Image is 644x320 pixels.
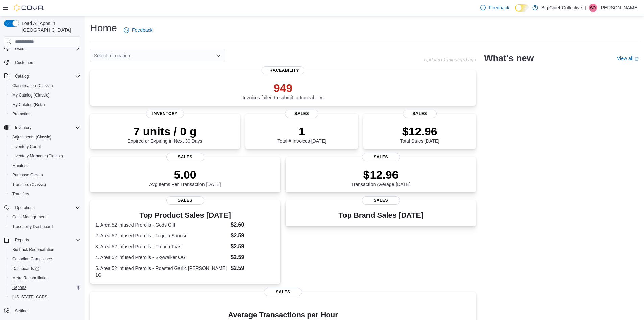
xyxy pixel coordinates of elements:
h4: Average Transactions per Hour [95,311,471,319]
a: View allExternal link [617,56,639,61]
a: Settings [12,307,32,315]
a: Dashboards [7,264,83,273]
span: Promotions [9,110,80,118]
button: My Catalog (Beta) [7,100,83,109]
span: My Catalog (Classic) [9,91,80,99]
span: Sales [285,110,319,118]
span: Cash Management [9,213,80,221]
button: Customers [1,58,83,67]
h3: Top Product Sales [DATE] [95,211,275,219]
span: My Catalog (Beta) [12,102,45,107]
span: Reports [15,237,29,243]
a: Feedback [478,1,512,15]
span: Sales [166,196,204,205]
dd: $2.59 [231,232,275,240]
input: Dark Mode [515,4,529,12]
a: Inventory Manager (Classic) [9,152,66,160]
span: Catalog [12,72,80,80]
div: Invoices failed to submit to traceability. [243,81,324,100]
a: Canadian Compliance [9,255,55,263]
button: BioTrack Reconciliation [7,245,83,254]
a: Traceabilty Dashboard [9,222,55,231]
span: Purchase Orders [12,172,43,178]
div: Total # Invoices [DATE] [277,125,326,144]
button: Inventory [1,123,83,132]
span: Reports [9,283,80,292]
button: Users [1,44,83,54]
a: Manifests [9,162,32,170]
span: Inventory [146,110,184,118]
span: Sales [362,153,400,161]
span: Inventory [12,124,80,132]
p: Big Chief Collective [541,4,582,12]
button: Canadian Compliance [7,254,83,264]
button: Reports [12,236,32,244]
button: Settings [1,306,83,316]
span: Inventory Count [9,143,80,151]
a: Classification (Classic) [9,82,56,90]
span: Customers [15,60,34,65]
span: Inventory Manager (Classic) [12,153,63,159]
button: Metrc Reconciliation [7,273,83,283]
button: Inventory [12,124,34,132]
span: WA [590,4,596,12]
span: Metrc Reconciliation [9,274,80,282]
span: Dashboards [12,266,39,271]
span: Canadian Compliance [9,255,80,263]
span: Manifests [12,163,29,168]
a: Adjustments (Classic) [9,133,54,141]
span: Users [12,45,80,53]
span: Manifests [9,162,80,170]
dt: 3. Area 52 Infused Prerolls - French Toast [95,243,228,250]
dd: $2.59 [231,264,275,272]
button: Classification (Classic) [7,81,83,90]
span: Users [15,46,25,51]
span: Adjustments (Classic) [9,133,80,141]
span: BioTrack Reconciliation [9,246,80,254]
button: Inventory Manager (Classic) [7,151,83,161]
a: Transfers [9,190,32,198]
span: Traceabilty Dashboard [12,224,53,229]
a: Customers [12,59,37,67]
button: Reports [1,235,83,245]
div: Total Sales [DATE] [400,125,439,144]
button: Open list of options [216,53,221,58]
span: [US_STATE] CCRS [12,294,47,300]
span: Operations [12,204,80,212]
span: Load All Apps in [GEOGRAPHIC_DATA] [19,20,80,34]
span: Classification (Classic) [12,83,53,88]
button: Inventory Count [7,142,83,151]
button: Catalog [12,72,31,80]
button: Adjustments (Classic) [7,132,83,142]
a: Inventory Count [9,143,44,151]
span: Metrc Reconciliation [12,275,49,281]
span: Inventory Manager (Classic) [9,152,80,160]
span: Cash Management [12,214,46,220]
a: My Catalog (Beta) [9,101,48,109]
button: My Catalog (Classic) [7,90,83,100]
p: $12.96 [351,168,411,182]
span: Sales [362,196,400,205]
svg: External link [635,57,639,61]
span: Inventory Count [12,144,41,149]
button: [US_STATE] CCRS [7,292,83,302]
span: Purchase Orders [9,171,80,179]
p: [PERSON_NAME] [600,4,639,12]
div: Transaction Average [DATE] [351,168,411,187]
a: Purchase Orders [9,171,46,179]
dt: 1. Area 52 Infused Prerolls - Gods Gift [95,221,228,228]
button: Transfers [7,189,83,199]
a: Cash Management [9,213,49,221]
span: Traceability [262,66,305,74]
button: Purchase Orders [7,170,83,180]
span: BioTrack Reconciliation [12,247,54,252]
dd: $2.60 [231,221,275,229]
a: BioTrack Reconciliation [9,246,57,254]
a: Dashboards [9,264,42,273]
div: Expired or Expiring in Next 30 Days [128,125,202,144]
h3: Top Brand Sales [DATE] [338,211,423,219]
span: Transfers (Classic) [12,182,46,187]
span: My Catalog (Beta) [9,101,80,109]
a: Metrc Reconciliation [9,274,51,282]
